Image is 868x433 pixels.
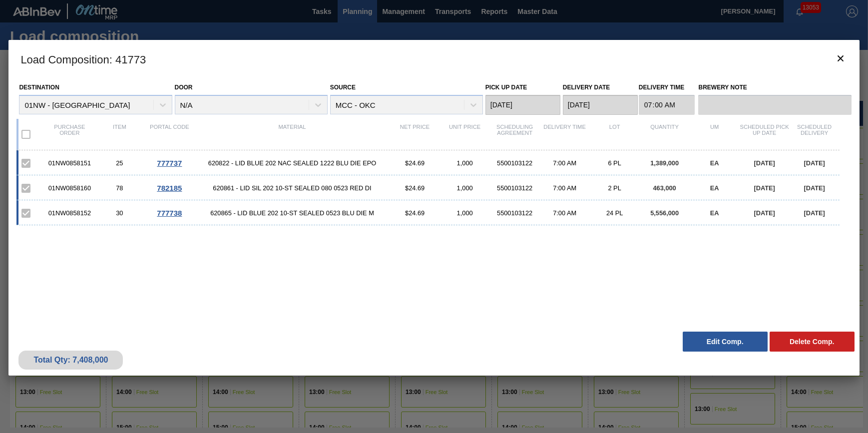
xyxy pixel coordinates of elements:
[157,209,182,217] span: 777738
[770,332,855,352] button: Delete Comp.
[650,159,679,167] span: 1,389,000
[590,184,640,192] div: 2 PL
[8,40,859,78] h3: Load Composition : 41773
[157,184,182,192] span: 782185
[754,159,775,167] span: [DATE]
[194,124,390,145] div: Material
[144,124,194,145] div: Portal code
[440,209,490,217] div: 1,000
[563,84,610,91] label: Delivery Date
[26,356,115,365] div: Total Qty: 7,408,000
[94,159,144,167] div: 25
[740,124,790,145] div: Scheduled Pick up Date
[710,184,719,192] span: EA
[390,209,440,217] div: $24.69
[590,159,640,167] div: 6 PL
[490,124,540,145] div: Scheduling Agreement
[804,209,825,217] span: [DATE]
[653,184,676,192] span: 463,000
[44,184,94,192] div: 01NW0858160
[804,184,825,192] span: [DATE]
[194,184,390,192] span: 620861 - LID SIL 202 10-ST SEALED 080 0523 RED DI
[540,209,590,217] div: 7:00 AM
[175,84,193,91] label: Door
[44,209,94,217] div: 01NW0858152
[639,80,695,95] label: Delivery Time
[44,124,94,145] div: Purchase order
[94,184,144,192] div: 78
[330,84,356,91] label: Source
[590,209,640,217] div: 24 PL
[540,159,590,167] div: 7:00 AM
[44,159,94,167] div: 01NW0858151
[144,184,194,192] div: Go to Order
[390,159,440,167] div: $24.69
[540,184,590,192] div: 7:00 AM
[710,209,719,217] span: EA
[194,209,390,217] span: 620865 - LID BLUE 202 10-ST SEALED 0523 BLU DIE M
[390,184,440,192] div: $24.69
[485,84,527,91] label: Pick up Date
[650,209,679,217] span: 5,556,000
[157,159,182,167] span: 777737
[194,159,390,167] span: 620822 - LID BLUE 202 NAC SEALED 1222 BLU DIE EPO
[640,124,690,145] div: Quantity
[710,159,719,167] span: EA
[490,184,540,192] div: 5500103122
[540,124,590,145] div: Delivery Time
[490,209,540,217] div: 5500103122
[563,95,638,115] input: mm/dd/yyyy
[144,209,194,217] div: Go to Order
[698,80,851,95] label: Brewery Note
[754,184,775,192] span: [DATE]
[790,124,840,145] div: Scheduled Delivery
[690,124,740,145] div: UM
[490,159,540,167] div: 5500103122
[590,124,640,145] div: Lot
[804,159,825,167] span: [DATE]
[440,184,490,192] div: 1,000
[144,159,194,167] div: Go to Order
[440,159,490,167] div: 1,000
[94,124,144,145] div: Item
[94,209,144,217] div: 30
[19,84,59,91] label: Destination
[440,124,490,145] div: Unit Price
[754,209,775,217] span: [DATE]
[683,332,768,352] button: Edit Comp.
[390,124,440,145] div: Net Price
[485,95,560,115] input: mm/dd/yyyy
